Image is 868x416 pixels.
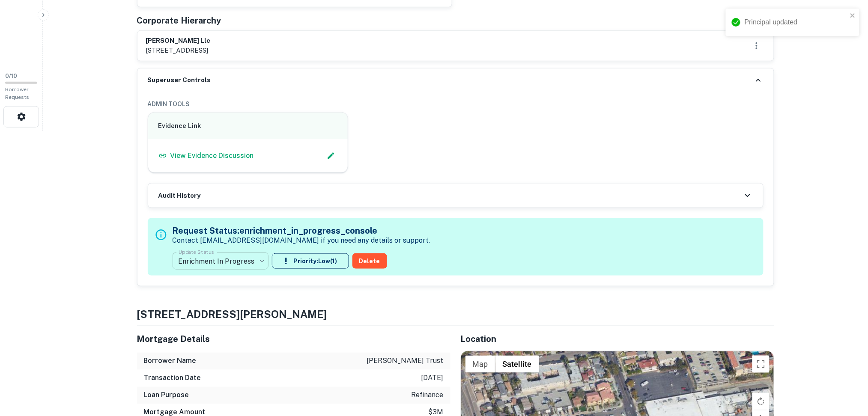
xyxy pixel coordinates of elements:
p: Contact [EMAIL_ADDRESS][DOMAIN_NAME] if you need any details or support. [173,235,430,246]
p: [DATE] [421,373,444,383]
h6: [PERSON_NAME] llc [146,36,211,46]
p: [PERSON_NAME] trust [367,356,444,366]
button: Delete [352,253,387,269]
button: Toggle fullscreen view [752,356,770,373]
h6: Audit History [158,191,201,201]
div: Principal updated [745,17,847,27]
h6: Transaction Date [144,373,201,383]
div: Enrichment In Progress [173,249,268,273]
h6: ADMIN TOOLS [148,99,764,109]
a: View Evidence Discussion [158,151,254,161]
button: Rotate map clockwise [752,393,770,410]
h6: Borrower Name [144,356,197,366]
h5: Request Status: enrichment_in_progress_console [173,224,430,237]
h4: [STREET_ADDRESS][PERSON_NAME] [137,307,774,322]
button: close [850,12,856,20]
button: Priority:Low(1) [272,253,349,269]
h6: Loan Purpose [144,390,189,401]
h6: Evidence Link [158,121,338,131]
label: Update Status [179,249,214,256]
p: refinance [412,390,444,401]
button: Edit Slack Link [325,149,337,162]
h5: Corporate Hierarchy [137,14,221,27]
h6: Superuser Controls [148,75,211,85]
span: Borrower Requests [5,86,29,100]
span: 0 / 10 [5,73,17,79]
p: [STREET_ADDRESS] [146,45,211,56]
iframe: Chat Widget [825,320,868,361]
button: Show satellite imagery [495,356,539,373]
h5: Mortgage Details [137,333,450,346]
h5: Location [461,333,774,346]
p: View Evidence Discussion [170,151,254,161]
button: Show street map [465,356,495,373]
